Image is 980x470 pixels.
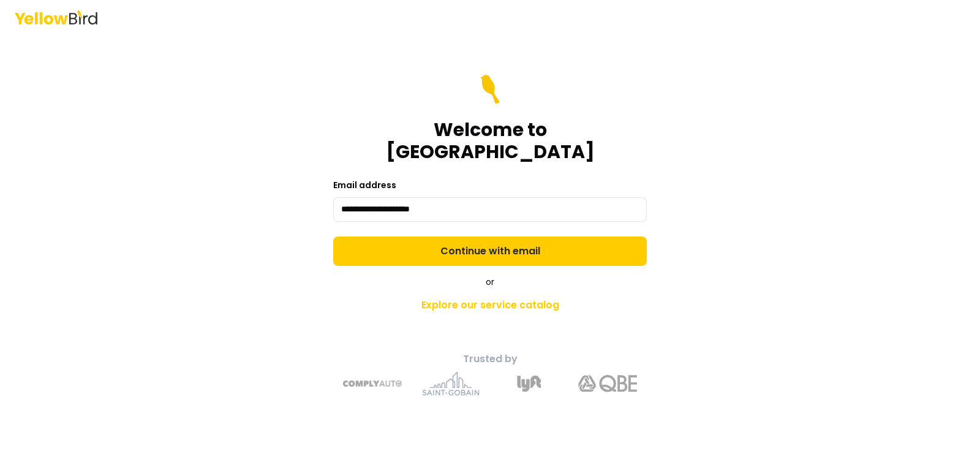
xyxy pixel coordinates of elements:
span: or [486,276,494,288]
button: Continue with email [333,237,647,266]
label: Email address [333,179,396,191]
h1: Welcome to [GEOGRAPHIC_DATA] [333,119,647,163]
p: Trusted by [274,352,706,366]
a: Explore our service catalog [274,293,706,317]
